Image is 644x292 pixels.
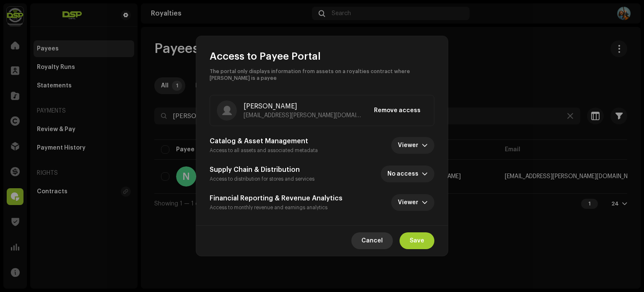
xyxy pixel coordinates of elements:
span: Save [410,232,424,249]
p: [EMAIL_ADDRESS][PERSON_NAME][DOMAIN_NAME] [244,111,364,120]
button: Save [400,232,434,249]
span: Viewer [398,137,422,154]
button: Cancel [351,232,393,249]
div: Access to Payee Portal [210,50,434,82]
div: dropdown trigger [422,194,428,211]
span: No access [387,166,422,182]
small: Access to all assets and associated metadata [210,148,318,153]
h5: Financial Reporting & Revenue Analytics [210,193,343,203]
div: Nicholis Louw [244,101,364,120]
h5: Catalog & Asset Management [210,136,318,146]
div: dropdown trigger [422,166,428,182]
div: dropdown trigger [422,137,428,154]
span: Viewer [398,194,422,211]
h5: Supply Chain & Distribution [210,165,314,175]
span: Remove access [374,102,421,119]
span: Cancel [361,232,383,249]
h5: [PERSON_NAME] [244,101,364,111]
small: The portal only displays information from assets on a royalties contract where [PERSON_NAME] is a... [210,68,434,82]
button: Remove access [367,102,427,119]
small: Access to monthly revenue and earnings analytics [210,205,327,210]
small: Access to distribution for stores and services [210,176,314,182]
